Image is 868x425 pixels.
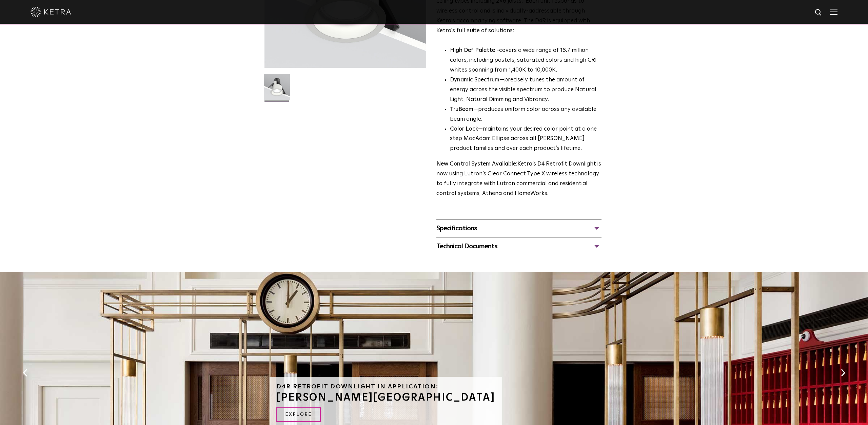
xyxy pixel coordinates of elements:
h3: [PERSON_NAME][GEOGRAPHIC_DATA] [276,392,495,403]
h6: D4R Retrofit Downlight in Application: [276,384,495,390]
strong: New Control System Available: [436,161,517,167]
li: —produces uniform color across any available beam angle. [450,105,601,124]
div: Specifications [436,223,601,234]
div: Technical Documents [436,241,601,252]
img: search icon [814,8,823,17]
strong: TruBeam [450,107,473,112]
li: —maintains your desired color point at a one step MacAdam Ellipse across all [PERSON_NAME] produc... [450,124,601,154]
button: Next [840,368,846,377]
img: Hamburger%20Nav.svg [830,8,837,15]
button: Previous [22,368,28,377]
strong: Color Lock [450,126,478,132]
strong: High Def Palette - [450,47,499,53]
li: —precisely tunes the amount of energy across the visible spectrum to produce Natural Light, Natur... [450,75,601,105]
p: Ketra’s D4 Retrofit Downlight is now using Lutron’s Clear Connect Type X wireless technology to f... [436,159,601,199]
img: ketra-logo-2019-white [31,7,71,17]
strong: Dynamic Spectrum [450,77,499,83]
img: D4R Retrofit Downlight [264,74,290,105]
a: EXPLORE [276,407,321,422]
p: covers a wide range of 16.7 million colors, including pastels, saturated colors and high CRI whit... [450,46,601,75]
